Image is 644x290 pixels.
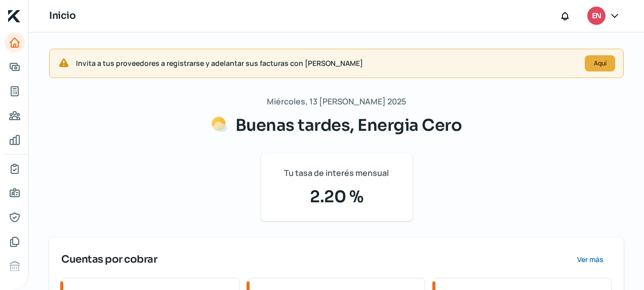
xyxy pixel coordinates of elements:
[585,55,615,71] button: Aquí
[5,57,25,77] a: Solicitar crédito
[49,9,75,23] h1: Inicio
[273,185,400,209] span: 2.20 %
[211,116,227,132] img: Saludos
[5,207,25,228] a: Representantes
[5,130,25,150] a: Mis finanzas
[267,94,406,109] span: Miércoles, 13 [PERSON_NAME] 2025
[569,249,612,270] button: Ver más
[577,256,603,263] span: Ver más
[76,57,577,69] span: Invita a tus proveedores a registrarse y adelantar sus facturas con [PERSON_NAME]
[5,232,25,252] a: Documentos
[5,105,25,126] a: Cuentas por pagar
[284,166,389,180] span: Tu tasa de interés mensual
[5,81,25,101] a: Cuentas por cobrar
[5,159,25,179] a: Mi contrato
[5,32,25,53] a: Inicio
[61,252,157,267] span: Cuentas por cobrar
[594,60,607,66] span: Aquí
[235,115,462,135] span: Buenas tardes, Energia Cero
[5,256,25,276] a: Buró de crédito
[592,10,601,22] span: EN
[5,183,25,203] a: Información general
